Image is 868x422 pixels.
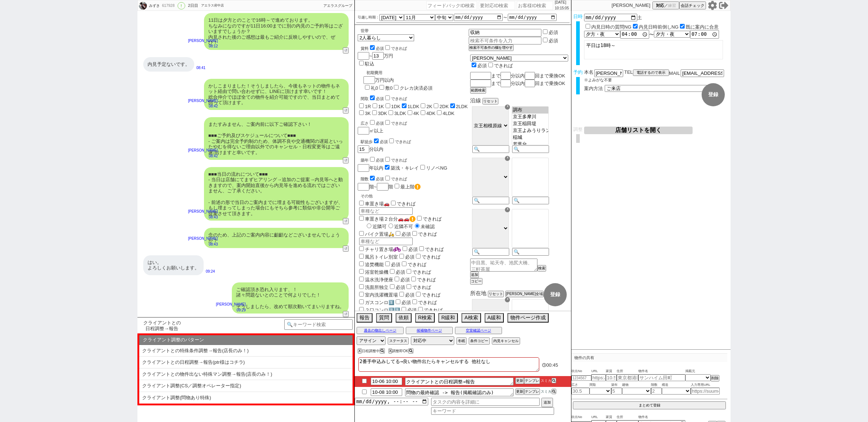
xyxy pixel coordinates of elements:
[549,38,558,43] label: 必須
[515,388,524,395] button: 更新
[284,319,353,330] input: 🔍キーワード検索
[204,167,349,221] div: ■■■当日の流れについて■■■ - 当日は店舗にてまずヒアリング→追加のご提案→内見等へと動きますので、案内開始直後から内見等を進める流れではございません、ご了承ください。 - 前述の形で当日の...
[396,269,405,275] span: 必須
[188,43,218,49] p: 08:12
[617,414,638,420] span: 住所
[455,327,502,334] button: 空室確認ページ
[426,1,477,10] input: フィードバックID検索
[573,127,583,132] span: 調整
[206,269,215,274] p: 09:24
[358,254,398,260] label: 風呂トイレ別室
[376,313,392,323] button: 質問
[549,30,558,35] label: 必須
[196,65,205,71] p: 08:41
[391,201,396,205] input: できれば
[359,254,364,259] input: 風呂トイレ別室
[668,3,676,8] span: 練習
[148,3,160,9] div: みずき
[407,307,417,313] span: 必須
[512,120,548,127] option: 京王稲田堤
[365,61,374,67] label: 駐込
[472,145,509,153] input: 🔍
[571,382,590,388] span: 広さ
[204,228,349,248] div: 念のため、上記のご案内内容に齟齬などございませんでしょうか？
[361,119,469,126] div: 広さ
[638,414,685,420] span: 物件名
[702,83,725,106] button: 登録
[367,223,371,228] input: 近隣可
[512,127,548,134] option: 京王よみうりランド
[470,72,568,80] div: まで 分以内
[419,246,424,251] input: できれば
[343,157,349,163] button: ↺
[358,262,384,267] label: 追焚機能
[400,85,433,91] label: クレカ決済必須
[359,284,364,289] input: 洗面所独立
[470,97,481,103] span: 沿線
[388,140,411,144] label: できれば
[139,345,353,357] li: クライアントとの特殊条件調整→報告(店長のみ！)
[405,292,414,298] span: 必須
[681,3,705,8] span: 会話チェック
[188,209,218,214] p: [PERSON_NAME]
[512,107,548,114] option: 調布
[487,63,513,68] label: できれば
[617,368,638,374] span: 住所
[469,29,541,37] input: 検索不可条件を入力
[390,201,416,206] label: できれば
[414,254,441,260] label: できれば
[402,261,407,266] input: できれば
[343,218,349,224] button: ↺
[584,69,593,77] span: 本名
[639,24,679,30] label: 内見日時前倒しNG
[160,3,176,9] div: 617928
[188,236,218,242] p: [PERSON_NAME]
[388,223,393,228] input: 近隣不可
[512,248,549,256] input: 🔍
[472,197,509,204] input: 🔍
[358,307,400,313] label: ２口コンロ2️⃣2️⃣
[411,231,437,237] label: できれば
[391,165,419,171] label: 築浅・キレイ
[361,44,407,51] div: 賃料
[469,337,490,345] button: 条件コピー
[512,197,549,204] input: 🔍
[385,120,390,125] input: できれば
[410,277,436,282] label: できれば
[204,117,349,160] div: またすみません、ご案内前に以下ご確認下さい！ ■■■ご予約及びスケジュールについて■■■ - ご案内は完全予約制のため、体調不良や交通機関の遅延といったやむを得ないご理由以外でのキャンセル・日程...
[413,224,435,229] label: 未確認
[385,157,390,162] input: できれば
[361,156,469,163] div: 築年
[546,362,558,368] span: 00:45
[470,278,482,285] button: コピー
[405,269,431,275] label: できれば
[606,374,617,381] input: 10.5
[376,97,384,101] span: 必須
[391,262,400,267] span: 必須
[573,401,726,409] button: まとめて登録
[406,327,453,334] button: 候補物件ページ
[411,300,437,305] label: できれば
[384,46,407,51] label: できれば
[365,224,387,229] label: 近隣可
[400,277,410,282] span: 必須
[505,207,510,212] div: ☓
[590,382,611,388] span: 間取
[573,14,583,19] span: 日時
[638,374,685,381] input: サンハイム田町
[571,353,727,362] p: 物件の共有
[535,73,565,78] span: 回まで乗換OK
[431,407,554,415] input: キーワード
[359,216,364,221] input: 車置き場２台分🚗🚗
[606,368,617,374] span: 家賃
[591,374,606,381] input: https://suumo.jp/chintai/jnc_000022489271
[359,292,364,297] input: 室内洗濯機置場
[571,375,591,381] input: 1234567
[591,24,631,30] label: 内見日時の質問NG
[376,158,384,162] span: 必須
[359,269,364,274] input: 浴室乾燥機
[365,104,371,109] label: 1R
[376,46,384,51] span: 必須
[141,320,183,331] span: クライアントとの日程調整→報告
[662,382,691,388] span: 構造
